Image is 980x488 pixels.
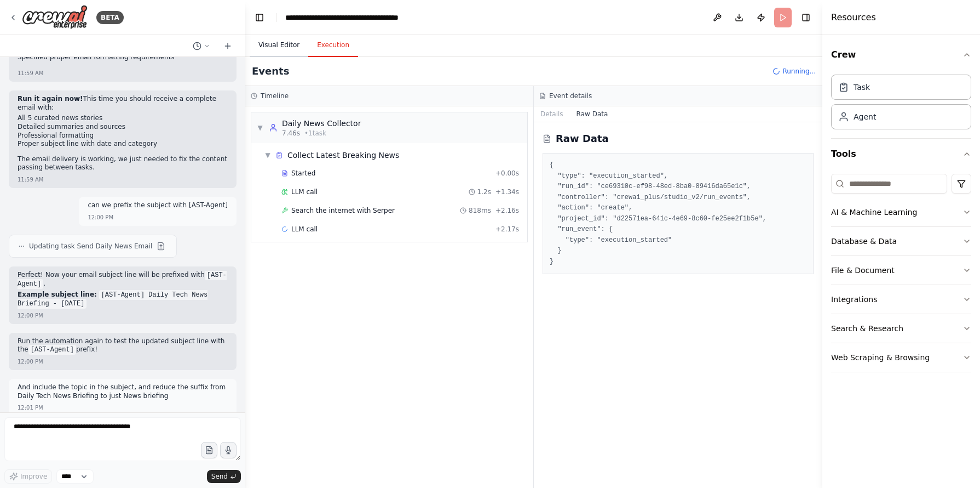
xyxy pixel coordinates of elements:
div: BETA [96,11,124,24]
span: • 1 task [304,129,326,138]
span: Improve [20,472,47,481]
span: LLM call [291,225,318,234]
span: Updating task Send Daily News Email [29,242,152,251]
div: Database & Data [831,236,897,247]
span: Search the internet with Serper [291,206,395,215]
h3: Timeline [261,92,289,100]
div: AI & Machine Learning [831,207,917,218]
span: + 0.00s [495,169,519,178]
strong: Example subject line: [18,291,97,298]
code: [AST-Agent] [28,345,76,355]
span: LLM call [291,188,318,196]
button: Crew [831,39,971,70]
button: Improve [4,469,52,484]
button: Hide right sidebar [798,10,814,25]
li: Professional formatting [18,132,228,140]
div: Search & Research [831,323,903,334]
button: Raw Data [570,106,615,122]
p: The email delivery is working, we just needed to fix the content passing between tasks. [18,155,228,172]
span: ▼ [257,123,263,132]
span: ▼ [264,151,271,160]
span: + 1.34s [495,188,519,196]
div: Crew [831,70,971,138]
span: 1.2s [477,188,491,196]
li: Detailed summaries and sources [18,123,228,132]
div: Web Scraping & Browsing [831,352,930,363]
span: 818ms [469,206,491,215]
li: Specified proper email formatting requirements [18,53,228,62]
li: All 5 curated news stories [18,114,228,123]
div: 12:00 PM [18,358,43,366]
button: Execution [308,34,358,57]
div: Task [854,82,870,93]
span: + 2.16s [495,206,519,215]
h3: Event details [549,92,592,100]
pre: { "type": "execution_started", "run_id": "ce69310c-ef98-48ed-8ba0-89416da65e1c", "controller": "c... [550,160,806,267]
code: [AST-Agent] [18,270,227,289]
button: Visual Editor [250,34,308,57]
span: Started [291,169,315,178]
img: Logo [22,5,88,30]
span: Send [211,472,228,481]
button: Send [207,470,241,483]
p: This time you should receive a complete email with: [18,95,228,112]
button: Details [534,106,570,122]
div: Tools [831,169,971,381]
button: Upload files [201,442,217,458]
p: Run the automation again to test the updated subject line with the prefix! [18,337,228,355]
p: can we prefix the subject with [AST-Agent] [88,201,228,210]
button: Database & Data [831,227,971,256]
div: 12:00 PM [18,311,43,320]
h2: Raw Data [556,131,609,146]
button: File & Document [831,256,971,285]
p: And include the topic in the subject, and reduce the suffix from Daily Tech News Briefing to just... [18,383,228,400]
span: + 2.17s [495,225,519,234]
span: Running... [782,67,816,76]
nav: breadcrumb [285,12,408,23]
span: 7.46s [282,129,300,138]
div: Collect Latest Breaking News [287,150,399,161]
div: Integrations [831,294,877,305]
button: Switch to previous chat [188,39,215,53]
button: Start a new chat [219,39,237,53]
button: Tools [831,139,971,169]
button: Search & Research [831,314,971,343]
button: Hide left sidebar [252,10,267,25]
div: 11:59 AM [18,69,43,77]
h4: Resources [831,11,876,24]
div: 12:01 PM [18,404,43,412]
button: Click to speak your automation idea [220,442,237,458]
div: 12:00 PM [88,213,113,222]
div: Agent [854,111,876,122]
strong: Run it again now! [18,95,83,103]
li: Proper subject line with date and category [18,140,228,149]
div: File & Document [831,265,895,276]
button: AI & Machine Learning [831,198,971,226]
h2: Events [252,64,289,79]
code: [AST-Agent] Daily Tech News Briefing - [DATE] [18,290,207,309]
p: Perfect! Now your email subject line will be prefixed with . [18,271,228,288]
div: Daily News Collector [282,118,361,129]
div: 11:59 AM [18,175,43,184]
button: Integrations [831,285,971,314]
button: Web Scraping & Browsing [831,343,971,372]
